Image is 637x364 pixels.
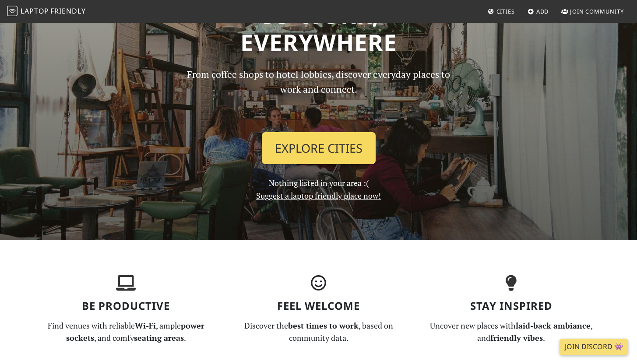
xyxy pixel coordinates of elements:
[536,7,549,15] span: Add
[179,67,458,125] p: From coffee shops to hotel lobbies, discover everyday places to work and connect.
[135,320,156,331] strong: Wi-Fi
[558,3,627,19] a: Join Community
[7,4,86,19] a: LaptopFriendly LaptopFriendly
[50,6,85,16] span: Friendly
[496,7,515,15] span: Cities
[228,300,410,312] h3: Feel Welcome
[228,319,410,345] p: Discover the , based on community data.
[256,190,381,201] a: Suggest a laptop friendly place now!
[484,3,518,19] a: Cities
[262,132,376,164] a: Explore Cities
[35,319,217,345] p: Find venues with reliable , ample , and comfy .
[35,300,217,312] h3: Be Productive
[420,319,602,345] p: Uncover new places with , and .
[420,300,602,312] h3: Stay Inspired
[134,332,184,343] strong: seating areas
[21,6,49,16] span: Laptop
[524,3,553,19] a: Add
[288,320,359,331] strong: best times to work
[35,1,602,56] h1: Co-work, Everywhere
[7,6,18,16] img: LaptopFriendly
[490,332,543,343] strong: friendly vibes
[174,67,463,202] div: Nothing listed in your area :(
[570,7,624,15] span: Join Community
